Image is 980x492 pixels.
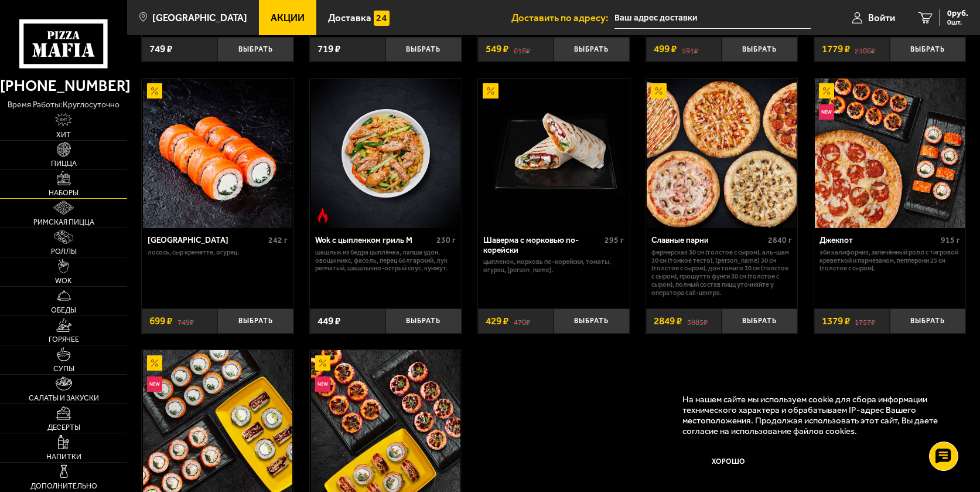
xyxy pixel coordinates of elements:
[819,236,938,246] div: Джекпот
[722,37,797,62] button: Выбрать
[147,83,162,99] img: Акционный
[890,308,965,334] button: Выбрать
[149,44,172,54] span: 749 ₽
[651,83,666,99] img: Акционный
[647,79,796,228] img: Славные парни
[271,13,305,23] span: Акции
[819,83,834,99] img: Акционный
[310,79,462,228] a: Острое блюдоWok с цыпленком гриль M
[268,235,288,245] span: 242 г
[822,44,850,54] span: 1779 ₽
[315,236,433,246] div: Wok с цыпленком гриль M
[486,316,508,326] span: 429 ₽
[722,308,797,334] button: Выбрать
[317,44,340,54] span: 719 ₽
[142,79,293,228] a: АкционныйФиладельфия
[148,249,288,257] p: лосось, Сыр креметте, огурец.
[947,19,968,26] span: 0 шт.
[53,365,74,373] span: Супы
[814,79,966,228] a: АкционныйНовинкаДжекпот
[217,308,293,334] button: Выбрать
[317,316,340,326] span: 449 ₽
[385,37,461,62] button: Выбрать
[651,249,792,298] p: Фермерская 30 см (толстое с сыром), Аль-Шам 30 см (тонкое тесто), [PERSON_NAME] 30 см (толстое с ...
[436,235,456,245] span: 230 г
[514,316,530,326] s: 470 ₽
[143,79,292,228] img: Филадельфия
[890,37,965,62] button: Выбрать
[855,44,875,54] s: 2306 ₽
[148,236,266,246] div: [GEOGRAPHIC_DATA]
[822,316,850,326] span: 1379 ₽
[514,44,530,54] s: 618 ₽
[554,37,629,62] button: Выбрать
[682,446,774,477] button: Хорошо
[147,355,162,371] img: Акционный
[855,316,875,326] s: 1757 ₽
[51,248,77,256] span: Роллы
[328,13,371,23] span: Доставка
[49,189,78,197] span: Наборы
[483,236,602,255] div: Шаверма с морковью по-корейски
[46,453,81,461] span: Напитки
[217,37,293,62] button: Выбрать
[315,376,330,392] img: Новинка
[49,336,79,344] span: Горячее
[177,316,194,326] s: 749 ₽
[152,13,247,23] span: [GEOGRAPHIC_DATA]
[315,249,456,273] p: шашлык из бедра цыплёнка, лапша удон, овощи микс, фасоль, перец болгарский, лук репчатый, шашлычн...
[868,13,895,23] span: Войти
[554,308,629,334] button: Выбрать
[33,219,94,226] span: Римская пицца
[511,13,614,23] span: Доставить по адресу:
[819,104,834,120] img: Новинка
[654,44,677,54] span: 499 ₽
[47,424,80,432] span: Десерты
[478,79,630,228] a: АкционныйШаверма с морковью по-корейски
[654,316,682,326] span: 2849 ₽
[55,277,72,285] span: WOK
[385,308,461,334] button: Выбрать
[687,316,708,326] s: 3985 ₽
[819,249,960,273] p: Эби Калифорния, Запечённый ролл с тигровой креветкой и пармезаном, Пепперони 25 см (толстое с сыр...
[56,131,71,139] span: Хит
[51,307,76,314] span: Обеды
[29,395,99,402] span: Салаты и закуски
[947,9,968,18] span: 0 руб.
[682,394,949,436] p: На нашем сайте мы используем cookie для сбора информации технического характера и обрабатываем IP...
[605,235,624,245] span: 295 г
[30,483,97,490] span: Дополнительно
[768,235,792,245] span: 2840 г
[483,258,624,274] p: цыпленок, морковь по-корейски, томаты, огурец, [PERSON_NAME].
[315,355,330,371] img: Акционный
[682,44,698,54] s: 591 ₽
[815,79,964,228] img: Джекпот
[646,79,798,228] a: АкционныйСлавные парни
[315,208,330,223] img: Острое блюдо
[479,79,629,228] img: Шаверма с морковью по-корейски
[941,235,960,245] span: 915 г
[614,7,811,29] input: Ваш адрес доставки
[311,79,460,228] img: Wok с цыпленком гриль M
[651,236,765,246] div: Славные парни
[483,83,498,99] img: Акционный
[149,316,172,326] span: 699 ₽
[486,44,508,54] span: 549 ₽
[147,376,162,392] img: Новинка
[374,11,389,26] img: 15daf4d41897b9f0e9f617042186c801.svg
[51,160,77,168] span: Пицца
